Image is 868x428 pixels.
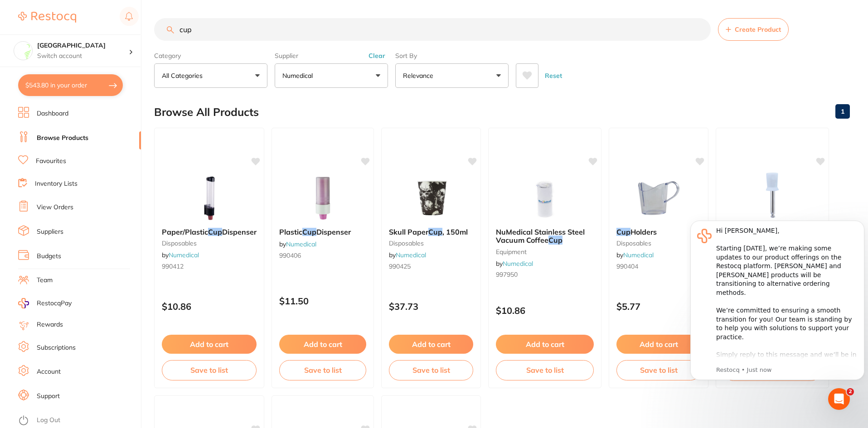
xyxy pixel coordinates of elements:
[35,179,78,188] a: Inventory Lists
[29,154,171,162] p: Message from Restocq, sent Just now
[389,240,473,247] small: disposables
[616,251,654,259] span: by
[389,227,428,236] span: Skull Paper
[162,262,184,270] span: 990412
[403,71,437,80] p: Relevance
[37,252,61,261] a: Budgets
[279,335,366,354] button: Add to cart
[208,227,222,236] em: Cup
[389,228,473,236] b: Skull Paper Cup, 150ml
[616,262,638,270] span: 990404
[616,227,630,236] em: Cup
[616,240,701,247] small: disposables
[36,157,66,166] a: Favourites
[389,301,473,312] p: $37.73
[154,63,267,88] button: All Categories
[623,251,654,259] a: Numedical
[279,228,366,236] b: Plastic Cup Dispenser
[282,71,316,80] p: Numedical
[616,335,701,354] button: Add to cart
[629,175,688,221] img: Cup Holders
[162,240,257,247] small: disposables
[316,227,351,236] span: Dispenser
[37,367,61,376] a: Account
[302,227,316,236] em: Cup
[222,227,257,236] span: Dispenser
[37,392,60,401] a: Support
[496,227,585,245] span: NuMedical Stainless Steel Vacuum Coffee
[279,360,366,380] button: Save to list
[389,335,473,354] button: Add to cart
[279,240,316,248] span: by
[428,227,442,236] em: Cup
[496,228,594,245] b: NuMedical Stainless Steel Vacuum Coffee Cup
[828,388,850,410] iframe: Intercom live chat
[14,42,32,60] img: Epping Dental Centre
[366,52,388,60] button: Clear
[402,175,461,221] img: Skull Paper Cup, 150ml
[37,41,129,50] h4: Epping Dental Centre
[37,320,63,329] a: Rewards
[37,299,72,308] span: RestocqPay
[496,360,594,380] button: Save to list
[162,335,257,354] button: Add to cart
[395,52,509,60] label: Sort By
[442,227,468,236] span: , 150ml
[18,7,76,28] a: Restocq Logo
[37,343,76,352] a: Subscriptions
[503,260,533,268] a: Numedical
[37,52,129,61] p: Switch account
[18,298,72,308] a: RestocqPay
[37,134,88,143] a: Browse Products
[275,52,388,60] label: Supplier
[395,63,509,88] button: Relevance
[496,335,594,354] button: Add to cart
[389,262,411,270] span: 990425
[18,414,138,428] button: Log Out
[396,251,426,259] a: Numedical
[162,301,257,312] p: $10.86
[162,360,257,380] button: Save to list
[835,102,850,120] a: 1
[162,228,257,236] b: Paper/Plastic Cup Dispenser
[548,236,563,245] em: Cup
[37,276,53,285] a: Team
[687,212,868,385] iframe: Intercom notifications message
[616,301,701,312] p: $5.77
[389,251,426,259] span: by
[279,296,366,306] p: $11.50
[180,175,239,221] img: Paper/Plastic Cup Dispenser
[718,18,789,41] button: Create Product
[37,416,60,425] a: Log Out
[154,106,259,119] h2: Browse All Products
[154,18,711,41] input: Search Products
[37,227,63,236] a: Suppliers
[847,388,854,395] span: 2
[18,74,123,96] button: $543.80 in your order
[37,109,68,118] a: Dashboard
[169,251,199,259] a: Numedical
[162,71,206,80] p: All Categories
[154,52,267,60] label: Category
[162,227,208,236] span: Paper/Plastic
[630,227,657,236] span: Holders
[279,227,302,236] span: Plastic
[496,270,518,279] span: 997950
[743,173,802,218] img: PROPHY CUPS LATCH TYPE METAL SHANK
[293,175,352,221] img: Plastic Cup Dispenser
[37,203,73,212] a: View Orders
[496,305,594,316] p: $10.86
[389,360,473,380] button: Save to list
[18,12,76,23] img: Restocq Logo
[515,175,574,221] img: NuMedical Stainless Steel Vacuum Coffee Cup
[616,360,701,380] button: Save to list
[542,63,565,88] button: Reset
[18,298,29,308] img: RestocqPay
[275,63,388,88] button: Numedical
[29,14,171,218] div: Hi [PERSON_NAME], ​ Starting [DATE], we’re making some updates to our product offerings on the Re...
[279,251,301,260] span: 990406
[496,248,594,255] small: equipment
